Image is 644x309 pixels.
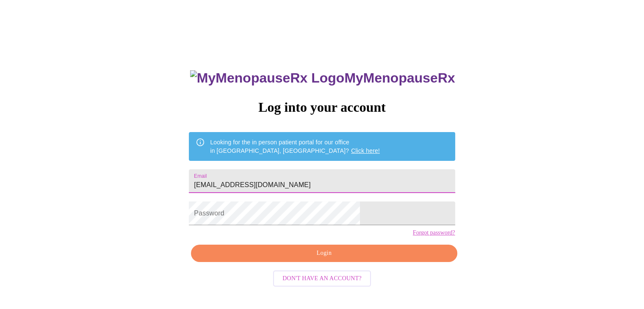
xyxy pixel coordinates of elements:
div: Looking for the in person patient portal for our office in [GEOGRAPHIC_DATA], [GEOGRAPHIC_DATA]? [210,135,380,158]
a: Click here! [351,147,380,154]
h3: MyMenopauseRx [190,70,455,86]
button: Don't have an account? [273,270,371,287]
span: Login [201,248,447,259]
a: Forgot password? [413,229,455,236]
h3: Log into your account [189,99,455,115]
button: Login [191,245,457,262]
span: Don't have an account? [282,273,362,284]
img: MyMenopauseRx Logo [190,70,344,86]
a: Don't have an account? [271,274,373,281]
